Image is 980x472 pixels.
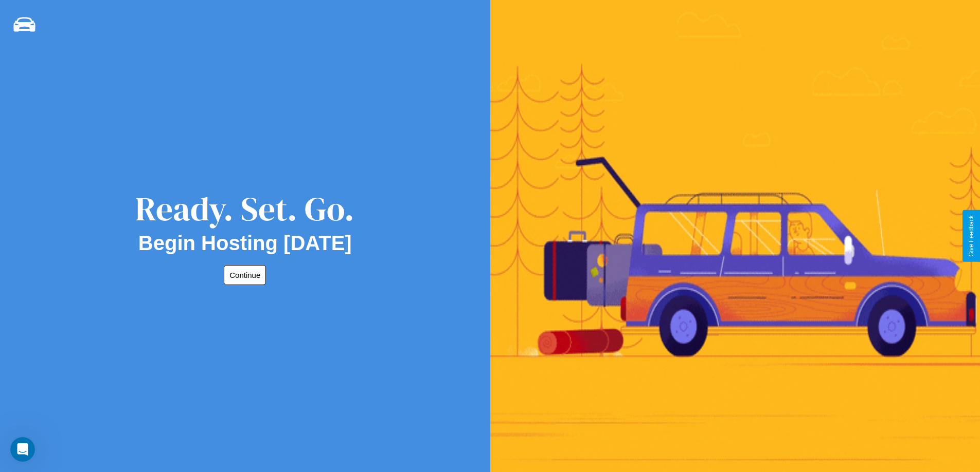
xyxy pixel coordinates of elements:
div: Ready. Set. Go. [135,186,354,232]
h2: Begin Hosting [DATE] [138,232,352,255]
button: Continue [224,265,266,285]
iframe: Intercom live chat [10,437,35,462]
div: Give Feedback [968,215,975,257]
